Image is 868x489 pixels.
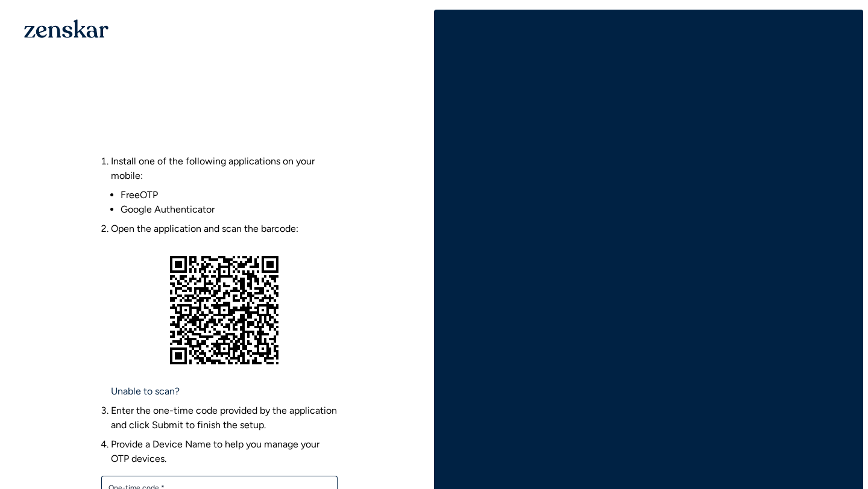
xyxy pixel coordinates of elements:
li: Google Authenticator [121,202,338,217]
a: Unable to scan? [111,384,180,399]
p: Open the application and scan the barcode: [111,222,338,236]
li: FreeOTP [121,188,338,202]
img: 1OGAJ2xQqyY4LXKgY66KYq0eOWRCkrZdAb3gUhuVAqdWPZE9SRJmCz+oDMSn4zDLXe31Ii730ItAGKgCKgCCgCikA4Av8PJUP... [24,19,108,38]
img: Figure: Barcode [150,236,298,384]
p: Install one of the following applications on your mobile: [111,154,338,183]
li: Provide a Device Name to help you manage your OTP devices. [111,437,338,466]
li: Enter the one-time code provided by the application and click Submit to finish the setup. [111,403,338,432]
